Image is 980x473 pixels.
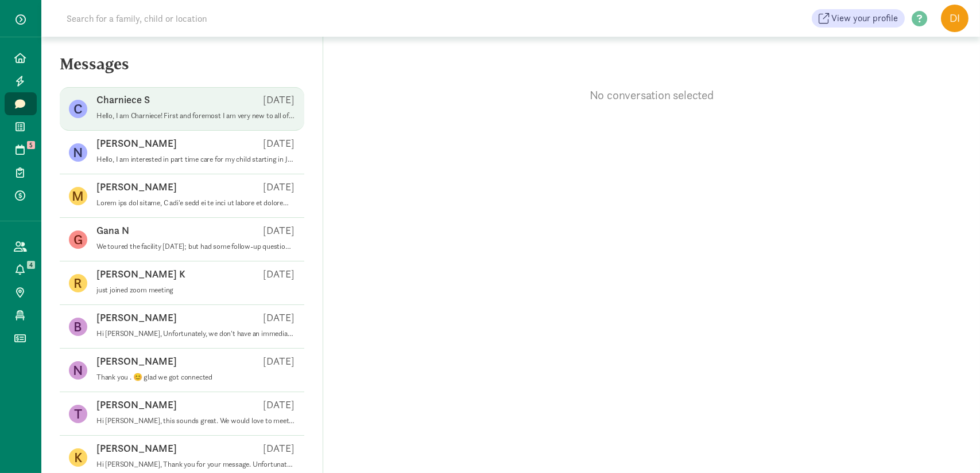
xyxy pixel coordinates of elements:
[69,100,87,118] figure: C
[264,224,295,237] p: [DATE]
[264,398,295,412] p: [DATE]
[96,267,185,281] p: [PERSON_NAME] K
[96,416,295,425] p: Hi [PERSON_NAME], this sounds great. We would love to meet [PERSON_NAME], so we are happy to have...
[264,311,295,325] p: [DATE]
[96,93,150,107] p: Charniece S
[96,354,177,368] p: [PERSON_NAME]
[69,361,87,380] figure: N
[96,441,177,455] p: [PERSON_NAME]
[96,373,295,382] p: Thank you . 😊 glad we got connected
[96,460,295,469] p: Hi [PERSON_NAME], Thank you for your message. Unfortunately, we offer full time care (rates) only...
[812,9,905,28] a: View your profile
[5,258,37,281] a: 4
[27,261,35,269] span: 4
[69,187,87,205] figure: M
[96,398,177,412] p: [PERSON_NAME]
[69,143,87,162] figure: N
[96,286,295,295] p: just joined zoom meeting
[69,405,87,423] figure: T
[264,354,295,368] p: [DATE]
[264,136,295,150] p: [DATE]
[60,7,382,30] input: Search for a family, child or location
[96,329,295,338] p: Hi [PERSON_NAME], Unfortunately, we don't have an immediate opening for that age group, but we do...
[96,311,177,325] p: [PERSON_NAME]
[264,180,295,194] p: [DATE]
[96,180,177,194] p: [PERSON_NAME]
[69,318,87,336] figure: B
[96,224,129,237] p: Gana N
[264,441,295,455] p: [DATE]
[96,242,295,251] p: We toured the facility [DATE]; but had some follow-up questions. We hope someone can answer the q...
[831,11,898,25] span: View your profile
[96,198,295,208] p: Lorem ips dol sitame, C adi'e sedd ei te inci ut labore et dolorem aliquae adminimv quisnost. Ex ...
[69,274,87,292] figure: R
[96,111,295,120] p: Hello, I am Charniece! First and foremost I am very new to all of this so I’m not as well versed....
[96,155,295,164] p: Hello, I am interested in part time care for my child starting in January. Is this something you ...
[264,93,295,107] p: [DATE]
[27,141,35,149] span: 5
[5,138,37,161] a: 5
[264,267,295,281] p: [DATE]
[41,55,323,83] h5: Messages
[96,136,177,150] p: [PERSON_NAME]
[69,448,87,467] figure: K
[69,230,87,249] figure: G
